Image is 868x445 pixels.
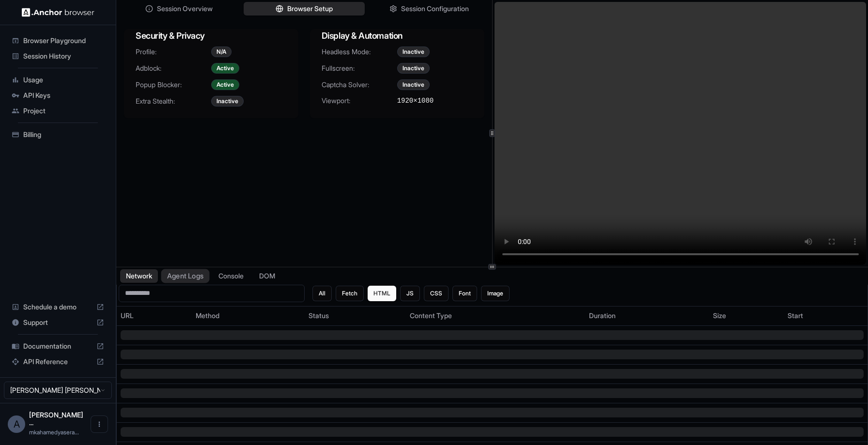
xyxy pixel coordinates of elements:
[22,8,94,17] img: Anchor Logo
[481,286,510,301] button: Image
[397,96,434,106] span: 1920 × 1080
[161,269,210,283] button: Agent Logs
[136,96,211,106] span: Extra Stealth:
[397,79,430,90] div: Inactive
[23,130,104,139] span: Billing
[211,46,232,57] div: N/A
[322,80,397,90] span: Captcha Solver:
[8,72,108,88] div: Usage
[136,80,211,90] span: Popup Blocker:
[8,48,108,64] div: Session History
[23,318,93,327] span: Support
[23,341,93,351] span: Documentation
[397,63,430,74] div: Inactive
[336,286,364,301] button: Fetch
[253,269,281,283] button: DOM
[23,75,104,85] span: Usage
[23,36,104,46] span: Browser Playground
[157,4,213,14] span: Session Overview
[8,103,108,119] div: Project
[211,63,239,74] div: Active
[397,46,430,57] div: Inactive
[29,411,83,427] span: Ahamed Yaser Arafath MK
[322,63,397,73] span: Fullscreen:
[8,315,108,330] div: Support
[120,269,158,283] button: Network
[23,91,104,100] span: API Keys
[23,51,104,61] span: Session History
[213,269,249,283] button: Console
[91,415,108,433] button: Open menu
[424,286,449,301] button: CSS
[401,4,469,14] span: Session Configuration
[788,311,864,321] div: Start
[8,88,108,103] div: API Keys
[136,47,211,57] span: Profile:
[136,63,211,73] span: Adblock:
[8,415,25,433] div: A
[121,311,188,321] div: URL
[322,47,397,57] span: Headless Mode:
[23,302,93,312] span: Schedule a demo
[368,286,396,301] button: HTML
[287,4,333,14] span: Browser Setup
[196,311,301,321] div: Method
[8,354,108,369] div: API Reference
[211,96,244,107] div: Inactive
[8,299,108,315] div: Schedule a demo
[8,338,108,354] div: Documentation
[400,286,420,301] button: JS
[452,286,477,301] button: Font
[23,357,93,367] span: API Reference
[322,29,473,43] h3: Display & Automation
[322,96,397,106] span: Viewport:
[589,311,705,321] div: Duration
[713,311,780,321] div: Size
[23,106,104,116] span: Project
[410,311,581,321] div: Content Type
[309,311,402,321] div: Status
[8,33,108,48] div: Browser Playground
[211,79,239,90] div: Active
[136,29,287,43] h3: Security & Privacy
[312,286,332,301] button: All
[29,429,79,436] span: mkahamedyaserarafath@gmail.com
[8,127,108,142] div: Billing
